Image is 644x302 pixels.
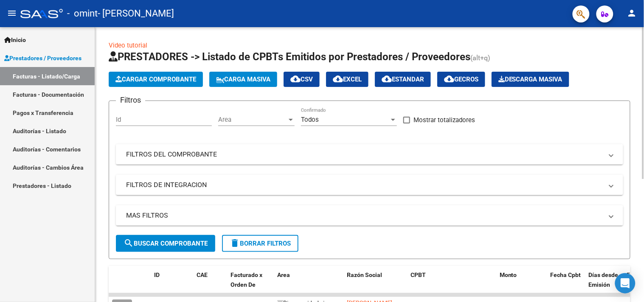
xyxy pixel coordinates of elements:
span: Estandar [382,75,424,83]
span: CPBT [411,271,426,278]
mat-icon: cloud_download [444,74,454,84]
mat-expansion-panel-header: MAS FILTROS [116,205,623,226]
span: Area [277,271,290,278]
span: (alt+q) [470,54,490,62]
span: Razón Social [347,271,382,278]
mat-icon: cloud_download [382,74,392,84]
span: Gecros [444,75,478,83]
span: Area [218,116,287,123]
mat-panel-title: FILTROS DE INTEGRACION [126,180,603,190]
span: CSV [290,75,313,83]
button: Estandar [375,72,431,87]
button: Cargar Comprobante [109,72,203,87]
span: Prestadores / Proveedores [4,53,82,63]
span: Borrar Filtros [230,240,291,247]
mat-icon: delete [230,238,240,248]
span: Descarga Masiva [498,75,562,83]
mat-icon: person [627,8,637,18]
h3: Filtros [116,94,145,106]
span: - [PERSON_NAME] [98,4,174,23]
span: Mostrar totalizadores [413,115,475,125]
span: Días desde Emisión [589,271,619,288]
span: Fecha Cpbt [551,271,581,278]
button: Carga Masiva [209,72,277,87]
span: Monto [500,271,517,278]
mat-expansion-panel-header: FILTROS DE INTEGRACION [116,175,623,195]
span: - omint [67,4,98,23]
app-download-masive: Descarga masiva de comprobantes (adjuntos) [492,72,569,87]
span: PRESTADORES -> Listado de CPBTs Emitidos por Prestadores / Proveedores [109,51,470,63]
mat-icon: search [124,238,134,248]
button: EXCEL [326,72,368,87]
mat-icon: menu [7,8,17,18]
mat-panel-title: MAS FILTROS [126,211,603,220]
span: Cargar Comprobante [115,75,196,83]
mat-icon: cloud_download [333,74,343,84]
mat-icon: cloud_download [290,74,301,84]
span: Buscar Comprobante [124,240,208,247]
button: Buscar Comprobante [116,235,215,252]
span: Todos [301,116,319,123]
button: Gecros [437,72,485,87]
div: Open Intercom Messenger [615,273,636,294]
mat-expansion-panel-header: FILTROS DEL COMPROBANTE [116,144,623,165]
span: EXCEL [333,75,362,83]
span: Facturado x Orden De [231,271,262,288]
span: CAE [197,271,208,278]
span: Inicio [4,35,26,45]
button: CSV [284,72,320,87]
span: Carga Masiva [216,75,270,83]
button: Descarga Masiva [492,72,569,87]
mat-panel-title: FILTROS DEL COMPROBANTE [126,150,603,159]
span: ID [154,271,160,278]
button: Borrar Filtros [222,235,298,252]
a: Video tutorial [109,42,147,49]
